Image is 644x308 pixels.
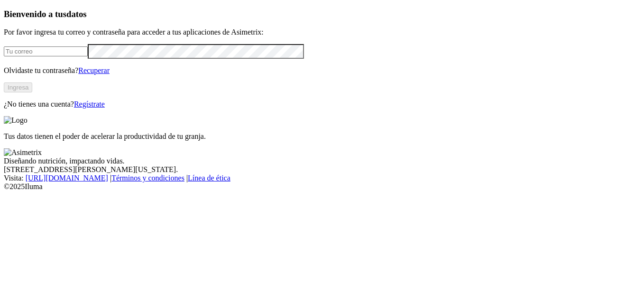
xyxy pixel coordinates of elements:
img: Asimetrix [4,148,42,157]
img: Logo [4,116,28,125]
p: ¿No tienes una cuenta? [4,100,640,109]
div: Visita : | | [4,174,640,182]
h3: Bienvenido a tus [4,9,640,19]
div: © 2025 Iluma [4,182,640,191]
div: [STREET_ADDRESS][PERSON_NAME][US_STATE]. [4,165,640,174]
p: Olvidaste tu contraseña? [4,66,640,75]
a: Regístrate [74,100,105,108]
p: Por favor ingresa tu correo y contraseña para acceder a tus aplicaciones de Asimetrix: [4,28,640,36]
button: Ingresa [4,82,32,92]
span: datos [66,9,87,19]
div: Diseñando nutrición, impactando vidas. [4,157,640,165]
a: [URL][DOMAIN_NAME] [26,174,108,182]
a: Términos y condiciones [111,174,184,182]
p: Tus datos tienen el poder de acelerar la productividad de tu granja. [4,132,640,141]
a: Línea de ética [188,174,230,182]
a: Recuperar [78,66,110,74]
input: Tu correo [4,46,88,56]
